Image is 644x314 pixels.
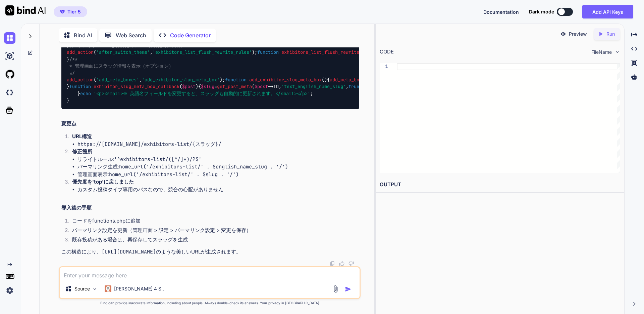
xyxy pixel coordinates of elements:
[72,179,134,185] strong: 優先度を'top'に戻しました
[54,6,87,17] button: premiumTier 5
[330,261,335,266] img: copy
[255,84,268,90] span: $post
[114,156,202,163] code: '^exhibitors-list/([^/]+)/?$'
[330,77,362,83] span: add_meta_box
[59,301,361,306] p: Bind can provide inaccurate information, including about people. Always double-check its answers....
[225,77,247,83] span: function
[257,49,381,55] span: ( )
[61,204,359,212] h2: 導入後の手順
[4,32,15,44] img: chat
[105,285,111,292] img: Claude 4 Sonnet
[80,90,91,96] span: echo
[77,156,359,163] li: リライトルール:
[96,77,139,83] span: 'add_meta_boxes'
[483,9,519,15] span: Documentation
[5,5,46,15] img: Bind AI
[380,63,388,70] div: 1
[376,177,624,193] h2: OUTPUT
[225,77,327,83] span: ( )
[94,90,310,96] span: '<p><small>※ 英語名フィールドを変更すると、スラッグも自動的に更新されます。</small></p>'
[67,49,94,55] span: add_action
[560,31,566,37] img: preview
[4,87,15,98] img: darkCloudIdeIcon
[69,84,91,90] span: function
[217,84,252,90] span: get_post_meta
[77,171,359,179] li: 管理画面表示:
[201,84,214,90] span: $slug
[606,31,615,37] p: Run
[67,227,359,236] li: パーマリンク設定を更新（管理画面 > 設定 > パーマリンク設定 > 変更を保存）
[61,120,359,128] h2: 変更点
[281,84,346,90] span: 'text_english_name_slug'
[102,248,156,255] code: [URL][DOMAIN_NAME]
[569,31,587,37] p: Preview
[332,285,339,293] img: attachment
[614,49,620,55] img: chevron down
[4,69,15,80] img: githubLight
[119,163,288,170] code: home_url('/exhibitors-list/' . $english_name_slug . '/')
[529,8,554,15] span: Dark mode
[182,84,196,90] span: $post
[96,49,150,55] span: 'after_switch_theme'
[69,84,198,90] span: ( )
[483,8,519,15] button: Documentation
[281,49,375,55] span: exhibitors_list_flush_rewrite_rules
[348,261,354,266] img: dislike
[257,49,279,55] span: function
[348,84,359,90] span: true
[61,248,359,256] p: この構造により、 のような美しいURLが生成されます。
[345,286,352,292] img: icon
[142,77,220,83] span: 'add_exhibitor_slug_meta_box'
[67,77,94,83] span: add_action
[249,77,322,83] span: add_exhibitor_slug_meta_box
[109,171,239,178] code: home_url('/exhibitors-list/' . $slug . '/')
[74,31,92,39] p: Bind AI
[72,133,92,140] strong: URL構造
[77,163,359,171] li: パーマリンク生成:
[380,48,394,56] div: CODE
[116,31,146,39] p: Web Search
[77,141,221,148] code: https://[DOMAIN_NAME]/exhibitors-list/{スラッグ}/
[4,285,15,296] img: settings
[67,236,359,245] li: 既存投稿がある場合は、再保存してスラッグを生成
[67,217,359,227] li: コードをfunctions.phpに追加
[74,285,90,292] p: Source
[92,286,98,292] img: Pick Models
[153,49,252,55] span: 'exhibitors_list_flush_rewrite_rules'
[4,50,15,62] img: ai-studio
[77,186,359,194] li: カスタム投稿タイプ専用のパスなので、競合の心配がありません
[72,148,92,155] strong: 修正箇所
[339,261,344,266] img: like
[94,84,179,90] span: exhibitor_slug_meta_box_callback
[67,8,81,15] span: Tier 5
[170,31,211,39] p: Code Generator
[60,10,65,14] img: premium
[591,49,612,55] span: FileName
[67,56,173,76] span: /** * 管理画面にスラッグ情報を表示（オプション） */
[114,285,164,292] p: [PERSON_NAME] 4 S..
[582,5,633,18] button: Add API Keys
